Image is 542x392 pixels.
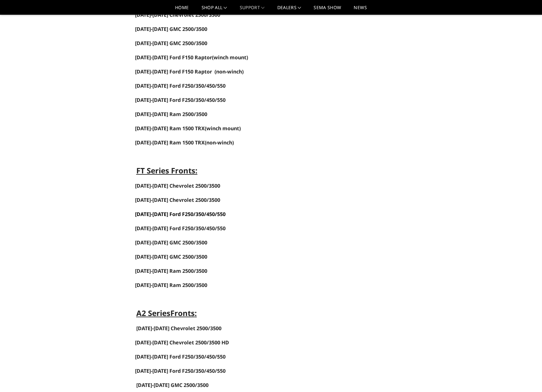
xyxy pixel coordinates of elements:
span: [DATE]-[DATE] Ford F250/350/450/550 [135,97,226,103]
a: [DATE]-[DATE] GMC 2500/3500 [135,253,207,260]
strong: FT Series Fronts: [136,165,197,176]
strong: A2 Series : [136,308,197,318]
span: [DATE]-[DATE] GMC 2500/3500 [135,40,207,47]
a: [DATE]-[DATE] Ford F150 Raptor [135,69,212,75]
a: [DATE]-[DATE] Chevrolet 2500/3500 [135,196,220,203]
a: [DATE]-[DATE] GMC 2500/3500 [135,40,207,46]
a: shop all [202,5,227,15]
a: Home [175,5,189,15]
a: [DATE]-[DATE] Chevrolet 2500/3500 [135,182,220,189]
a: [DATE]-[DATE] Ram 2500/3500 [135,282,207,288]
span: [DATE]-[DATE] Chevrolet 2500/3500 [135,11,220,18]
a: [DATE]-[DATE] Ford F250/350/450/550 [135,82,226,89]
a: [DATE]-[DATE] Ford F150 Raptor [135,54,212,61]
a: [DATE]-[DATE] GMC 2500/3500 [135,239,207,246]
span: (non-winch) [215,68,244,75]
span: (non-winch) [135,139,234,146]
span: (winch mount) [135,54,248,61]
a: [DATE]-[DATE] Chevrolet 2500/3500 [135,12,220,18]
a: News [354,5,367,15]
span: [DATE]-[DATE] Chevrolet 2500/3500 HD [135,339,229,346]
a: [DATE]-[DATE] Ram 1500 TRX [135,126,205,132]
a: [DATE]-[DATE] Chevrolet 2500/3500 HD [135,340,229,346]
a: [DATE]-[DATE] Ram 2500/3500 [135,111,207,118]
a: SEMA Show [314,5,341,15]
a: [DATE]-[DATE] Ram 2500/3500 [135,267,207,274]
a: [DATE]-[DATE] Ford F250/350/450/550 [135,353,226,360]
a: [DATE]-[DATE] Ford F250/350/450/550 [135,225,226,232]
a: [DATE]-[DATE] GMC 2500/3500 [135,26,207,32]
a: [DATE]-[DATE] Ram 1500 TRX [135,139,205,146]
a: [DATE]-[DATE] GMC 2500/3500 [136,382,209,389]
a: [DATE]-[DATE] Chevrolet 2500/3500 [136,325,221,332]
span: [DATE]-[DATE] Ram 2500/3500 [135,282,207,289]
span: [DATE]-[DATE] Ram 1500 TRX [135,125,205,132]
a: Dealers [277,5,301,15]
a: [DATE]-[DATE] Ford F250/350/450/550 [135,211,226,218]
a: [DATE]-[DATE] Ford F250/350/450/550 [135,97,226,103]
a: Support [240,5,265,15]
strong: Fronts [170,308,195,318]
span: [DATE]-[DATE] Ford F150 Raptor [135,68,212,75]
span: (winch mount) [205,125,241,132]
a: [DATE]-[DATE] Ford F250/350/450/550 [135,367,226,374]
